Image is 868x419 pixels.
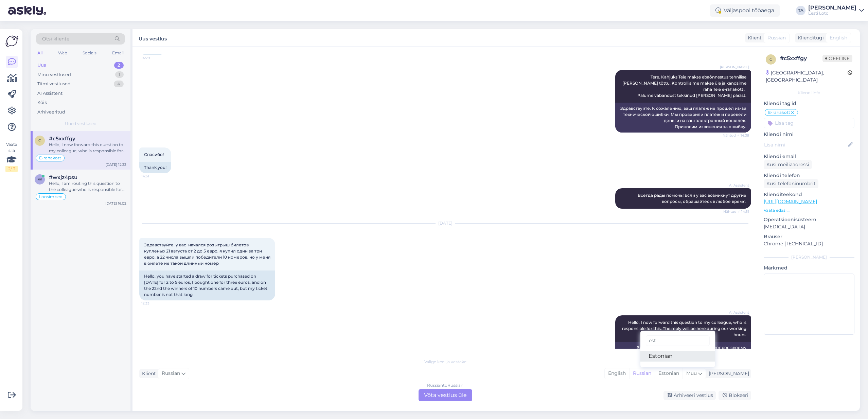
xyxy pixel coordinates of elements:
[706,370,749,377] div: [PERSON_NAME]
[141,301,167,306] span: 12:33
[720,65,749,70] span: [PERSON_NAME]
[764,207,854,213] p: Vaata edasi ...
[629,368,655,379] div: Russian
[5,166,18,172] div: 2 / 3
[615,342,751,366] div: Здравствуйте! Я переадресую этот вопрос своему коллеге, который этим занимается. Ответ будет здес...
[764,240,854,247] p: Chrome [TECHNICAL_ID]
[768,110,790,115] span: E-rahakott
[745,34,762,41] div: Klient
[37,90,63,97] div: AI Assistent
[764,254,854,260] div: [PERSON_NAME]
[37,62,46,69] div: Uus
[114,81,124,87] div: 4
[710,4,780,17] div: Väljaspool tööaega
[764,90,854,96] div: Kliendi info
[638,193,747,204] span: Всегда рады помочь! Если у вас возникнут другие вопросы, обращайтесь в любое время.
[764,172,854,179] p: Kliendi telefon
[37,71,71,78] div: Minu vestlused
[49,174,77,180] span: #wxjz4psu
[105,201,126,206] div: [DATE] 16:02
[640,351,715,362] a: Estonian
[49,142,126,154] div: Hello, I now forward this question to my colleague, who is responsible for this. The reply will b...
[38,138,41,143] span: c
[36,49,44,57] div: All
[139,162,171,173] div: Thank you!
[139,33,167,42] label: Uus vestlus
[144,242,271,266] span: Здравствуйте, у вас начался розыгрыш билетов купленых 21 августа от 2 до 5 евро, я купил один за ...
[37,81,71,87] div: Tiimi vestlused
[646,335,710,346] input: Kirjuta, millist tag'i otsid
[723,133,749,138] span: Nähtud ✓ 14:39
[724,183,749,188] span: AI Assistent
[65,121,96,127] span: Uued vestlused
[38,177,42,182] span: w
[686,370,697,376] span: Muu
[114,62,124,69] div: 2
[57,49,69,57] div: Web
[764,191,854,198] p: Klienditeekond
[139,220,751,226] div: [DATE]
[37,109,65,116] div: Arhiveeritud
[808,11,856,16] div: Eesti Loto
[106,162,126,167] div: [DATE] 12:33
[39,156,61,160] span: E-rahakott
[615,103,751,133] div: Здравствуйте. К сожалению, ваш платёж не прошёл из-за технической ошибки. Мы проверили платёж и п...
[780,54,822,63] div: # c5xxffgy
[764,223,854,230] p: [MEDICAL_DATA]
[764,216,854,223] p: Operatsioonisüsteem
[42,35,69,42] span: Otsi kliente
[37,99,47,106] div: Kõik
[764,100,854,107] p: Kliendi tag'id
[5,35,18,48] img: Askly Logo
[162,370,180,377] span: Russian
[830,34,847,41] span: English
[795,34,824,41] div: Klienditugi
[764,153,854,160] p: Kliendi email
[808,5,864,16] a: [PERSON_NAME]Eesti Loto
[663,391,716,400] div: Arhiveeri vestlus
[622,74,747,98] span: Tere. Kahjuks Teie makse ebaõnnestus tehnilise [PERSON_NAME] tõttu. Kontrollisime makse üle ja ka...
[5,141,18,172] div: Vaata siia
[764,118,854,128] input: Lisa tag
[605,368,629,379] div: English
[139,359,751,365] div: Valige keel ja vastake
[766,69,848,84] div: [GEOGRAPHIC_DATA], [GEOGRAPHIC_DATA]
[139,270,275,300] div: Hello, you have started a draw for tickets purchased on [DATE] for 2 to 5 euros, I bought one for...
[769,57,773,62] span: c
[49,136,75,142] span: #c5xxffgy
[764,141,847,149] input: Lisa nimi
[144,152,164,157] span: Спасибо!
[655,368,683,379] div: Estonian
[719,391,751,400] div: Blokeeri
[808,5,856,11] div: [PERSON_NAME]
[419,389,472,401] div: Võta vestlus üle
[141,174,167,179] span: 14:51
[111,49,125,57] div: Email
[796,6,805,15] div: TA
[427,382,463,388] div: Russian to Russian
[764,131,854,138] p: Kliendi nimi
[723,209,749,214] span: Nähtud ✓ 14:51
[39,195,63,199] span: Loosimised
[724,310,749,315] span: AI Assistent
[49,180,126,193] div: Hello, I am routing this question to the colleague who is responsible for this topic. The reply m...
[622,320,747,337] span: Hello, I now forward this question to my colleague, who is responsible for this. The reply will b...
[81,49,98,57] div: Socials
[139,370,156,377] div: Klient
[822,55,852,62] span: Offline
[764,160,812,169] div: Küsi meiliaadressi
[141,55,167,60] span: 14:29
[764,233,854,240] p: Brauser
[764,198,817,205] a: [URL][DOMAIN_NAME]
[767,34,786,41] span: Russian
[764,264,854,272] p: Märkmed
[115,71,124,78] div: 1
[764,179,818,188] div: Küsi telefoninumbrit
